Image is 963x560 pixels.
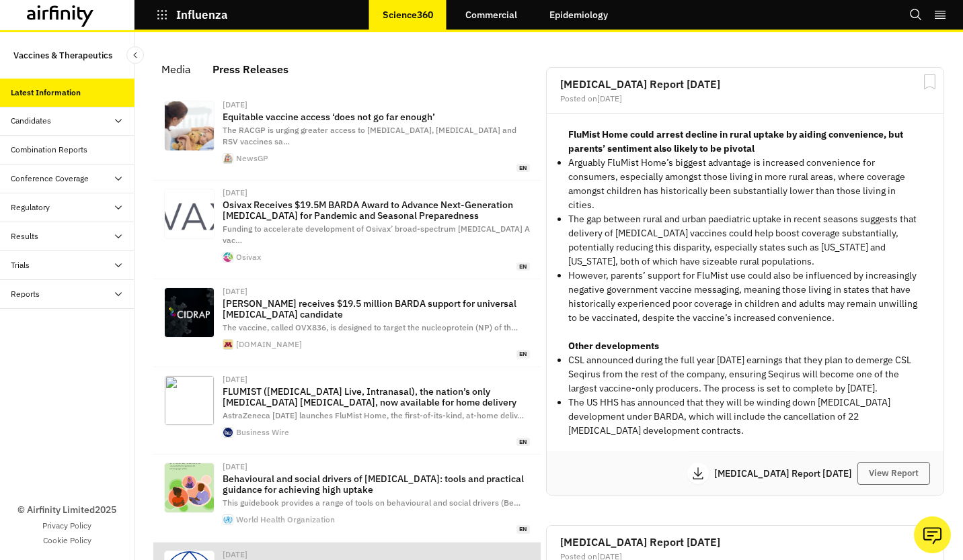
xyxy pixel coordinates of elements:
span: AstraZeneca [DATE] launches FluMist Home, the first-of-its-kind, at-home deliv … [223,410,524,420]
img: apple-touch-icon-precomposed.png [223,515,233,524]
span: en [516,263,530,271]
p: Vaccines & Therapeutics [13,43,112,68]
div: Media [161,59,191,79]
div: [DATE] [223,463,530,471]
p: FLUMIST ([MEDICAL_DATA] Live, Intranasal), the nation’s only [MEDICAL_DATA] [MEDICAL_DATA], now a... [223,386,530,408]
span: The vaccine, called OVX836, is designed to target the nucleoprotein (NP) of th … [223,322,518,332]
a: Cookie Policy [43,534,91,547]
h2: [MEDICAL_DATA] Report [DATE] [560,79,930,89]
p: Osivax Receives $19.5M BARDA Award to Advance Next-Generation [MEDICAL_DATA] for Pandemic and Sea... [223,199,530,221]
button: Influenza [156,3,228,26]
p: Equitable vaccine access ‘does not go far enough’ [223,111,530,122]
img: cidrap-og-image.jpg [165,288,214,337]
span: Funding to accelerate development of Osivax’ broad-spectrum [MEDICAL_DATA] A vac … [223,224,530,245]
div: Latest Information [11,87,81,99]
a: [DATE]Behavioural and social drivers of [MEDICAL_DATA]: tools and practical guidance for achievin... [153,455,541,542]
span: en [516,438,530,447]
a: [DATE]Osivax Receives $19.5M BARDA Award to Advance Next-Generation [MEDICAL_DATA] for Pandemic a... [153,181,541,279]
p: [MEDICAL_DATA] Report [DATE] [714,469,857,478]
div: NewsGP [236,154,268,162]
span: This guidebook provides a range of tools on behavioural and social drivers (Be … [223,498,521,508]
div: Osivax [236,253,261,261]
div: Posted on [DATE] [560,95,930,103]
span: en [516,525,530,534]
img: favicon.ico [223,252,233,262]
p: Influenza [176,9,228,21]
img: Equitable-vaccine-access-does-not-go-far-enough.aspx [165,101,214,150]
strong: Other developments [568,340,659,352]
svg: Bookmark Report [921,73,938,90]
div: Conference Coverage [11,173,89,185]
div: [DOMAIN_NAME] [236,340,302,348]
div: Press Releases [213,59,288,79]
a: [DATE]FLUMIST ([MEDICAL_DATA] Live, Intranasal), the nation’s only [MEDICAL_DATA] [MEDICAL_DATA],... [153,367,541,455]
img: b4db3f1d-f372-449e-acac-765b0a337f53 [165,189,214,238]
img: favicon.ico [223,428,233,437]
p: However, parents’ support for FluMist use could also be influenced by increasingly negative gover... [568,269,922,325]
div: Reports [11,288,40,300]
p: The US HHS has announced that they will be winding down [MEDICAL_DATA] development under BARDA, w... [568,395,922,438]
strong: FluMist Home could arrest decline in rural uptake by aiding convenience, but parents’ sentiment a... [568,128,903,154]
button: Ask our analysts [914,516,951,553]
img: FLUMIST_DTC_FluMist_Home_How_to_Use_Video_Full_Length.jpg [165,376,214,425]
a: [DATE]Equitable vaccine access ‘does not go far enough’The RACGP is urging greater access to [MED... [153,93,541,181]
div: [DATE] [223,189,530,197]
button: View Report [857,462,930,485]
div: Regulatory [11,201,50,214]
a: [DATE][PERSON_NAME] receives $19.5 million BARDA support for universal [MEDICAL_DATA] candidateTh... [153,279,541,367]
p: Arguably FluMist Home’s biggest advantage is increased convenience for consumers, especially amon... [568,156,922,212]
img: favicon.ico [223,340,233,349]
div: [DATE] [223,287,530,295]
div: World Health Organization [236,516,335,524]
div: Results [11,230,38,242]
button: Search [909,3,923,26]
p: © Airfinity Limited 2025 [17,503,116,517]
p: The gap between rural and urban paediatric uptake in recent seasons suggests that delivery of [ME... [568,212,922,269]
div: Combination Reports [11,144,87,156]
a: Privacy Policy [42,520,91,532]
button: Close Sidebar [126,46,144,64]
span: The RACGP is urging greater access to [MEDICAL_DATA], [MEDICAL_DATA] and RSV vaccines sa … [223,125,516,146]
span: en [516,350,530,359]
div: Trials [11,259,30,271]
p: CSL announced during the full year [DATE] earnings that they plan to demerge CSL Seqirus from the... [568,353,922,395]
div: [DATE] [223,551,530,559]
p: Behavioural and social drivers of [MEDICAL_DATA]: tools and practical guidance for achieving high... [223,473,530,495]
p: Science360 [383,9,433,20]
p: [PERSON_NAME] receives $19.5 million BARDA support for universal [MEDICAL_DATA] candidate [223,298,530,320]
div: Candidates [11,115,51,127]
div: [DATE] [223,101,530,109]
span: en [516,164,530,173]
img: 9789240106369-eng.pdf.jpg [165,463,214,512]
img: favicon.ico [223,154,233,163]
div: [DATE] [223,375,530,383]
h2: [MEDICAL_DATA] Report [DATE] [560,536,930,547]
div: Business Wire [236,428,289,436]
